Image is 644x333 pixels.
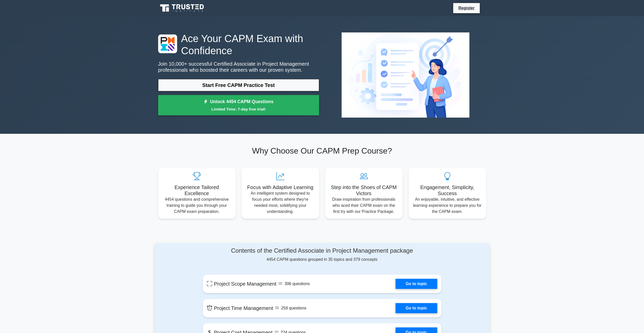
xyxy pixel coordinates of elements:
[329,184,399,196] h5: Step into the Shoes of CAPM Victors
[338,28,473,122] img: Certified Associate in Project Management Preview
[246,190,315,215] p: An intelligent system designed to focus your efforts where they're needed most, solidifying your ...
[158,32,319,57] h1: Ace Your CAPM Exam with Confidence
[158,95,319,115] a: Unlock 4454 CAPM QuestionsLimited Time: 7-day free trial!
[162,184,232,196] h5: Experience Tailored Excellence
[203,247,441,263] div: 4454 CAPM questions grouped in 35 topics and 379 concepts
[246,184,315,190] h5: Focus with Adaptive Learning
[455,5,477,11] a: Register
[158,79,319,91] a: Start Free CAPM Practice Test
[329,196,399,215] p: Draw inspiration from professionals who aced their CAPM exam on the first try with our Practice P...
[413,196,482,215] p: An enjoyable, intuitive, and effective learning experience to prepare you for the CAPM exam.
[396,279,437,289] a: Go to topic
[158,146,486,156] h2: Why Choose Our CAPM Prep Course?
[396,303,437,313] a: Go to topic
[162,196,232,215] p: 4454 questions and comprehensive training to guide you through your CAPM exam preparation.
[158,61,319,73] p: Join 10,000+ successful Certified Associate in Project Management professionals who boosted their...
[203,247,441,254] h4: Contents of the Certified Associate in Project Management package
[413,184,482,196] h5: Engagement, Simplicity, Success
[164,106,313,112] small: Limited Time: 7-day free trial!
